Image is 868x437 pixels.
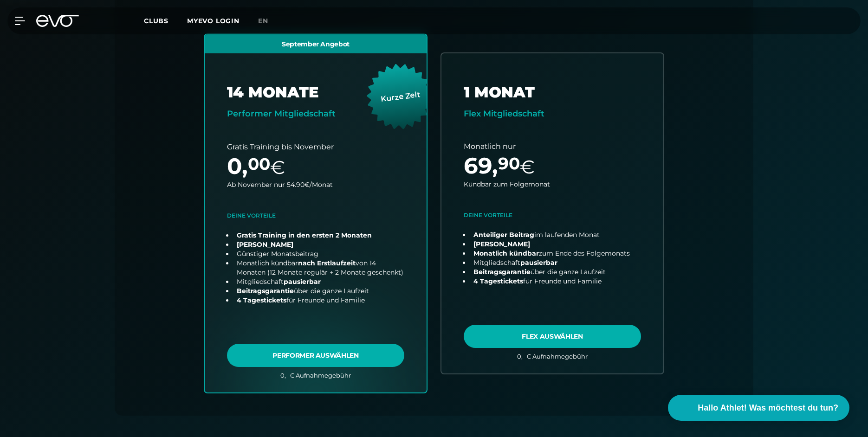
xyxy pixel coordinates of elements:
[698,402,838,414] span: Hallo Athlet! Was möchtest du tun?
[441,53,663,374] a: choose plan
[144,17,168,25] span: Clubs
[205,34,427,392] a: choose plan
[668,395,849,421] button: Hallo Athlet! Was möchtest du tun?
[258,17,268,25] span: en
[187,17,240,25] a: MYEVO LOGIN
[258,16,279,26] a: en
[144,16,187,25] a: Clubs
